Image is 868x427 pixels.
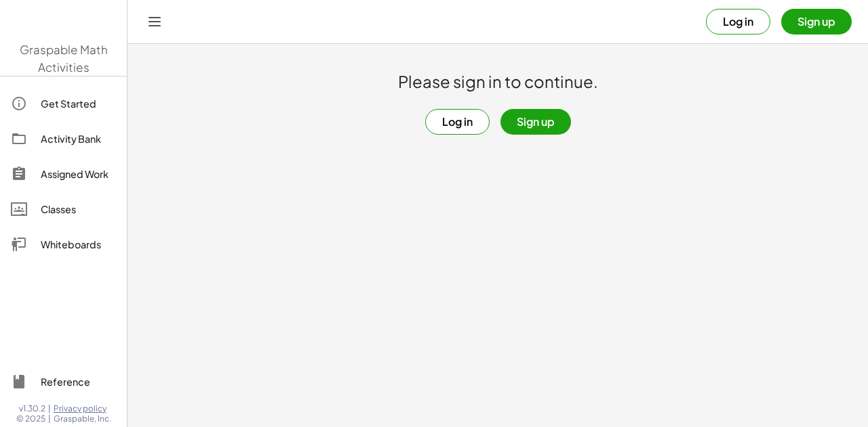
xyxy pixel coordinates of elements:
[54,413,111,424] span: Graspable, Inc.
[16,413,45,424] span: © 2025
[5,122,121,155] a: Activity Bank
[20,42,108,74] span: Graspable Math Activities
[425,109,490,135] button: Log in
[5,228,121,261] a: Whiteboards
[781,9,852,35] button: Sign up
[5,87,121,120] a: Get Started
[41,166,116,182] div: Assigned Work
[398,71,598,93] h1: Please sign in to continue.
[41,236,116,252] div: Whiteboards
[5,193,121,225] a: Classes
[54,403,111,414] a: Privacy policy
[41,95,116,112] div: Get Started
[48,413,51,424] span: |
[706,9,770,35] button: Log in
[19,403,45,414] span: v1.30.2
[41,131,116,147] div: Activity Bank
[41,201,116,217] div: Classes
[500,109,571,135] button: Sign up
[5,158,121,190] a: Assigned Work
[144,11,165,32] button: Toggle navigation
[41,374,116,390] div: Reference
[48,403,51,414] span: |
[5,365,121,398] a: Reference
